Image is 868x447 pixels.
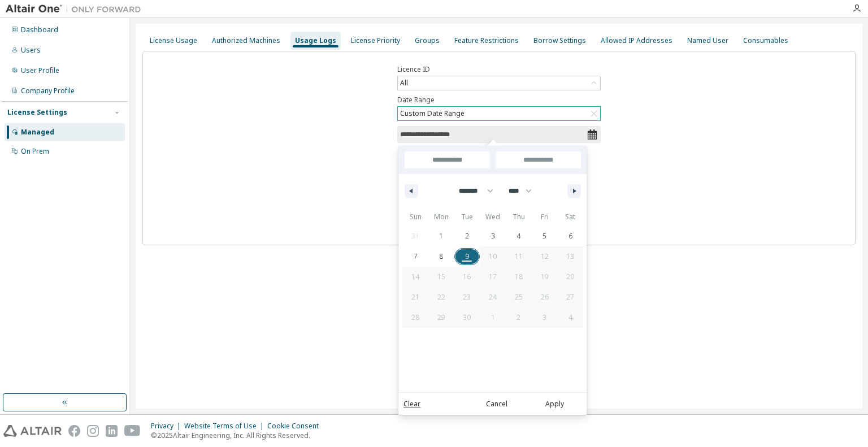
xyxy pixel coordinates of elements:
[398,272,410,302] span: Last Month
[402,307,428,328] button: 28
[398,214,410,243] span: Last Week
[515,287,523,307] span: 25
[480,246,506,267] button: 10
[506,267,532,287] button: 18
[295,36,336,45] div: Usage Logs
[454,36,519,45] div: Feature Restrictions
[437,267,445,287] span: 15
[150,36,197,45] div: License Usage
[3,425,62,437] img: altair_logo.svg
[151,422,184,431] div: Privacy
[21,46,41,55] div: Users
[557,226,583,246] button: 6
[411,307,419,328] span: 28
[402,287,428,307] button: 21
[402,208,428,226] span: Sun
[398,77,410,89] div: All
[398,243,410,272] span: This Month
[480,267,506,287] button: 17
[398,107,600,120] div: Custom Date Range
[506,246,532,267] button: 11
[506,226,532,246] button: 4
[21,86,75,96] div: Company Profile
[428,267,454,287] button: 15
[463,267,471,287] span: 16
[184,422,267,431] div: Website Terms of Use
[542,226,546,246] span: 5
[411,267,419,287] span: 14
[21,25,58,34] div: Dashboard
[428,246,454,267] button: 8
[397,96,601,105] label: Date Range
[267,422,325,431] div: Cookie Consent
[491,226,495,246] span: 3
[515,246,523,267] span: 11
[454,246,480,267] button: 9
[428,287,454,307] button: 22
[21,128,54,137] div: Managed
[398,184,410,214] span: This Week
[403,398,420,410] a: Clear
[398,146,410,165] span: [DATE]
[439,226,443,246] span: 1
[414,246,418,267] span: 7
[463,307,471,328] span: 30
[68,425,80,437] img: facebook.svg
[470,398,524,410] button: Cancel
[601,36,672,45] div: Allowed IP Addresses
[428,307,454,328] button: 29
[428,208,454,226] span: Mon
[454,287,480,307] button: 23
[21,147,49,156] div: On Prem
[566,246,574,267] span: 13
[557,287,583,307] button: 27
[398,76,600,90] div: All
[489,287,497,307] span: 24
[517,226,520,246] span: 4
[21,66,59,75] div: User Profile
[568,226,572,246] span: 6
[151,431,325,440] p: © 2025 Altair Engineering, Inc. All Rights Reserved.
[489,267,497,287] span: 17
[437,307,445,328] span: 29
[527,398,581,410] button: Apply
[557,208,583,226] span: Sat
[402,267,428,287] button: 14
[566,287,574,307] span: 27
[87,425,99,437] img: instagram.svg
[428,226,454,246] button: 1
[532,208,558,226] span: Fri
[480,226,506,246] button: 3
[532,246,558,267] button: 12
[532,226,558,246] button: 5
[106,425,118,437] img: linkedin.svg
[532,287,558,307] button: 26
[532,267,558,287] button: 19
[515,267,523,287] span: 18
[402,246,428,267] button: 7
[415,36,440,45] div: Groups
[566,267,574,287] span: 20
[454,226,480,246] button: 2
[480,287,506,307] button: 24
[465,226,469,246] span: 2
[398,165,410,184] span: [DATE]
[506,287,532,307] button: 25
[398,107,466,120] div: Custom Date Range
[124,425,141,437] img: youtube.svg
[212,36,280,45] div: Authorized Machines
[541,267,549,287] span: 19
[351,36,400,45] div: License Priority
[397,65,601,74] label: Licence ID
[411,287,419,307] span: 21
[480,208,506,226] span: Wed
[557,246,583,267] button: 13
[557,267,583,287] button: 20
[743,36,788,45] div: Consumables
[465,246,469,267] span: 9
[541,246,549,267] span: 12
[6,3,147,15] img: Altair One
[489,246,497,267] span: 10
[463,287,471,307] span: 23
[439,246,443,267] span: 8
